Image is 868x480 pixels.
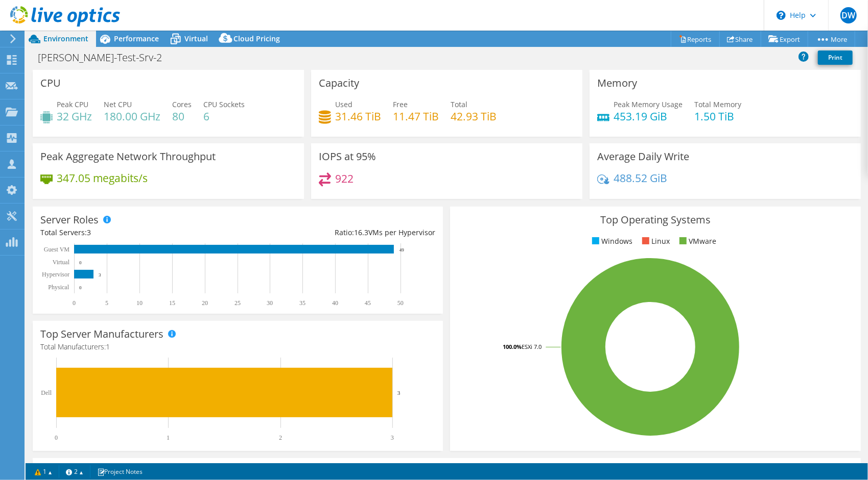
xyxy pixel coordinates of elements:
a: Export [761,31,808,47]
text: 0 [55,434,58,441]
span: Total Memory [694,99,741,109]
text: 35 [299,299,306,307]
text: Physical [48,284,69,291]
text: 5 [105,299,108,307]
svg: \n [777,11,786,20]
text: Virtual [53,259,70,266]
span: Cores [172,99,192,109]
h4: 180.00 GHz [104,111,160,122]
h3: Top Server Manufacturers [40,329,163,340]
h4: 1.50 TiB [694,111,741,122]
h3: IOPS at 95% [319,151,376,162]
tspan: ESXi 7.0 [522,343,542,350]
span: 3 [87,228,91,237]
h4: 347.05 megabits/s [57,172,148,184]
div: Total Servers: [40,227,238,238]
h4: 922 [335,173,354,184]
a: Project Notes [90,465,150,478]
h4: Total Manufacturers: [40,341,435,352]
text: 50 [397,299,404,307]
a: 1 [28,465,59,478]
div: Ratio: VMs per Hypervisor [238,227,436,238]
text: 25 [234,299,241,307]
text: 0 [73,299,76,307]
text: Dell [41,389,52,396]
h3: Server Roles [40,214,99,225]
a: Reports [671,31,720,47]
span: Performance [114,34,159,43]
span: Total [451,99,467,109]
span: Peak Memory Usage [614,99,683,109]
text: 30 [267,299,273,307]
li: Linux [640,236,670,247]
h3: Average Daily Write [597,151,689,162]
span: Cloud Pricing [233,34,280,43]
h4: 80 [172,111,192,122]
text: 0 [79,285,82,290]
span: Environment [43,34,88,43]
span: Virtual [184,34,208,43]
span: Peak CPU [57,99,88,109]
li: VMware [677,236,717,247]
h1: [PERSON_NAME]-Test-Srv-2 [33,52,178,63]
a: Print [818,50,853,65]
text: 20 [202,299,208,307]
span: 16.3 [354,228,368,237]
text: Hypervisor [42,271,69,278]
h3: Top Operating Systems [458,214,853,225]
text: 3 [99,272,101,277]
text: Guest VM [44,246,69,253]
h3: Peak Aggregate Network Throughput [40,151,216,162]
text: 49 [400,247,405,252]
h4: 11.47 TiB [393,111,439,122]
text: 15 [169,299,175,307]
text: 0 [79,260,82,265]
a: 2 [59,465,90,478]
h3: CPU [40,78,61,89]
span: Used [335,99,353,109]
span: Free [393,99,408,109]
text: 40 [332,299,338,307]
a: Share [719,31,761,47]
span: 1 [106,342,110,351]
span: CPU Sockets [203,99,245,109]
text: 2 [279,434,282,441]
li: Windows [590,236,633,247]
h4: 42.93 TiB [451,111,497,122]
h3: Capacity [319,78,359,89]
a: More [808,31,855,47]
h4: 32 GHz [57,111,92,122]
text: 3 [397,390,401,396]
text: 10 [136,299,143,307]
text: 45 [365,299,371,307]
span: DW [840,7,857,23]
text: 1 [167,434,170,441]
h4: 453.19 GiB [614,111,683,122]
h4: 6 [203,111,245,122]
h4: 31.46 TiB [335,111,381,122]
text: 3 [391,434,394,441]
h4: 488.52 GiB [614,172,667,184]
h3: Memory [597,78,637,89]
span: Net CPU [104,99,132,109]
tspan: 100.0% [503,343,522,350]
